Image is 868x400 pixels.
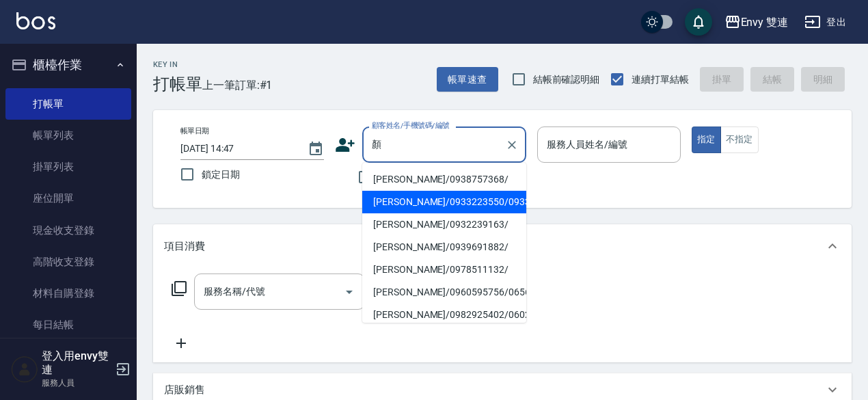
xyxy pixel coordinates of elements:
[5,120,131,151] a: 帳單列表
[5,183,131,214] a: 座位開單
[153,60,202,69] h2: Key In
[180,126,209,136] label: 帳單日期
[11,356,38,383] img: Person
[164,383,205,397] p: 店販銷售
[372,120,450,131] label: 顧客姓名/手機號碼/編號
[362,168,526,191] li: [PERSON_NAME]/0938757368/
[202,168,240,182] span: 鎖定日期
[685,8,712,36] button: save
[741,14,789,31] div: Envy 雙連
[362,304,526,326] li: [PERSON_NAME]/0982925402/0602
[202,77,273,94] span: 上一筆訂單:#1
[719,8,794,36] button: Envy 雙連
[5,278,131,309] a: 材料自購登錄
[153,224,852,268] div: 項目消費
[153,75,202,94] h3: 打帳單
[299,133,332,165] button: Choose date, selected date is 2025-10-11
[5,151,131,183] a: 掛單列表
[16,12,55,29] img: Logo
[5,88,131,120] a: 打帳單
[362,213,526,236] li: [PERSON_NAME]/0932239163/
[5,215,131,246] a: 現金收支登錄
[799,10,852,35] button: 登出
[164,239,205,254] p: 項目消費
[632,72,689,87] span: 連續打單結帳
[5,309,131,341] a: 每日結帳
[502,135,521,155] button: Clear
[42,377,111,389] p: 服務人員
[42,349,111,377] h5: 登入用envy雙連
[362,236,526,258] li: [PERSON_NAME]/0939691882/
[437,67,498,92] button: 帳單速查
[533,72,600,87] span: 結帳前確認明細
[362,258,526,281] li: [PERSON_NAME]/0978511132/
[692,126,721,153] button: 指定
[338,281,360,303] button: Open
[362,281,526,304] li: [PERSON_NAME]/0960595756/0656
[720,126,759,153] button: 不指定
[362,191,526,213] li: [PERSON_NAME]/0933223550/0933223550
[180,137,294,160] input: YYYY/MM/DD hh:mm
[5,246,131,278] a: 高階收支登錄
[5,47,131,83] button: 櫃檯作業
